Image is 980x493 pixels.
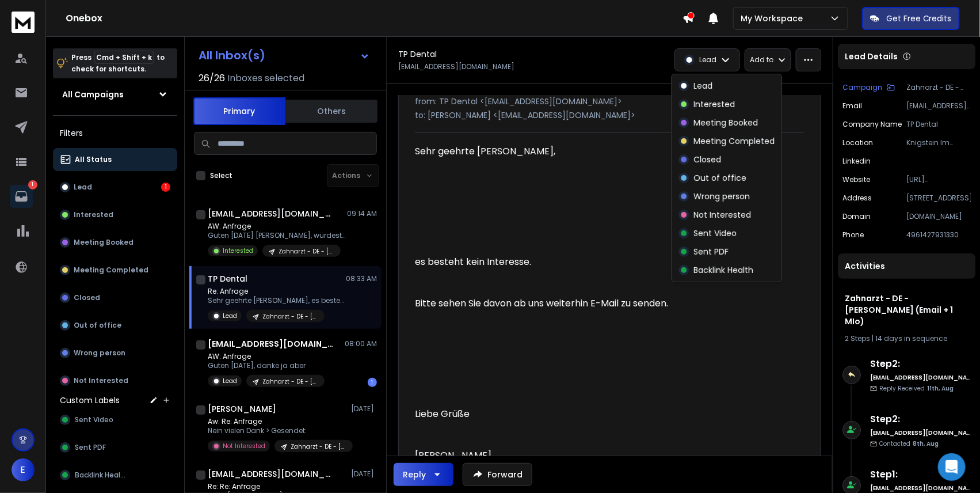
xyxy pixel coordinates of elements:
[750,55,773,65] p: Add to
[886,13,952,24] p: Get Free Credits
[694,246,729,257] p: Sent PDF
[842,138,873,147] p: location
[227,71,304,85] h3: Inboxes selected
[927,384,954,393] span: 11th, Aug
[208,273,247,285] h1: TP Dental
[842,175,870,184] p: website
[291,442,346,451] p: Zahnarzt - DE - [PERSON_NAME] (Email + 1 MIo)
[74,376,128,385] p: Not Interested
[870,412,971,426] h6: Step 2 :
[842,230,864,240] p: Phone
[223,377,237,385] p: Lead
[879,439,939,448] p: Contacted
[879,384,954,393] p: Reply Received
[208,287,346,296] p: Re: Anfrage
[208,296,346,305] p: Sehr geehrte [PERSON_NAME], es besteht
[906,101,971,111] p: [EMAIL_ADDRESS][DOMAIN_NAME]
[75,415,113,424] span: Sent Video
[870,373,971,382] h6: [EMAIL_ADDRESS][DOMAIN_NAME]
[838,253,975,279] div: Activities
[842,194,872,203] p: address
[208,222,346,231] p: AW: Anfrage
[415,109,804,121] p: to: [PERSON_NAME] <[EMAIL_ADDRESS][DOMAIN_NAME]>
[415,297,751,310] div: Bitte sehen Sie davon ab uns weiterhin E-Mail zu senden.
[60,395,120,406] h3: Custom Labels
[208,426,346,435] p: Nein vielen Dank > Gesendet:
[875,333,947,343] span: 14 days in sequence
[208,417,346,426] p: Aw: Re: Anfrage
[345,339,377,348] p: 08:00 AM
[262,377,318,386] p: Zahnarzt - DE - [PERSON_NAME] (Email + 1 MIo)
[75,443,106,452] span: Sent PDF
[694,98,735,110] p: Interested
[208,208,334,219] h1: [EMAIL_ADDRESS][DOMAIN_NAME]
[12,458,35,481] span: E
[906,212,971,221] p: [DOMAIN_NAME]
[208,482,346,491] p: Re: Re: Anfrage
[845,293,968,327] h1: Zahnarzt - DE - [PERSON_NAME] (Email + 1 MIo)
[208,231,346,240] p: Guten [DATE] [PERSON_NAME], würdest du
[415,449,751,462] div: [PERSON_NAME]
[694,264,754,276] p: Backlink Health
[193,97,285,125] button: Primary
[842,157,871,166] p: linkedin
[74,321,121,330] p: Out of office
[694,135,775,147] p: Meeting Completed
[415,255,751,269] div: es besteht kein Interesse.
[398,62,514,71] p: [EMAIL_ADDRESS][DOMAIN_NAME]
[694,80,713,92] p: Lead
[208,338,334,350] h1: [EMAIL_ADDRESS][DOMAIN_NAME]
[842,83,882,92] p: Campaign
[741,13,807,24] p: My Workspace
[66,12,682,25] h1: Onebox
[842,120,902,129] p: Company Name
[351,404,377,414] p: [DATE]
[870,468,971,481] h6: Step 1 :
[913,439,939,448] span: 8th, Aug
[906,120,971,129] p: TP Dental
[694,172,747,184] p: Out of office
[694,191,750,202] p: Wrong person
[74,183,92,192] p: Lead
[285,98,377,124] button: Others
[694,154,722,165] p: Closed
[223,312,237,320] p: Lead
[845,334,968,343] div: |
[53,125,177,141] h3: Filters
[223,442,265,450] p: Not Interested
[199,71,225,85] span: 26 / 26
[415,145,751,158] div: Sehr geehrte [PERSON_NAME],
[28,180,37,189] p: 1
[906,175,971,184] p: [URL][DOMAIN_NAME]
[870,484,971,492] h6: [EMAIL_ADDRESS][DOMAIN_NAME]
[12,12,35,33] img: logo
[842,101,862,111] p: Email
[262,312,318,321] p: Zahnarzt - DE - [PERSON_NAME] (Email + 1 MIo)
[346,274,377,283] p: 08:33 AM
[71,52,165,75] p: Press to check for shortcuts.
[351,469,377,479] p: [DATE]
[223,246,253,255] p: Interested
[62,89,124,100] h1: All Campaigns
[75,471,128,480] span: Backlink Health
[347,209,377,218] p: 09:14 AM
[845,333,870,343] span: 2 Steps
[368,378,377,387] div: 1
[94,51,154,64] span: Cmd + Shift + k
[694,209,752,221] p: Not Interested
[870,357,971,371] h6: Step 2 :
[208,361,325,370] p: Guten [DATE], danke ja aber
[199,50,265,61] h1: All Inbox(s)
[208,352,325,361] p: AW: Anfrage
[842,212,871,221] p: domain
[161,183,170,192] div: 1
[415,407,751,421] div: Liebe Grüße
[403,469,426,480] div: Reply
[74,238,134,247] p: Meeting Booked
[699,55,716,65] p: Lead
[74,266,148,275] p: Meeting Completed
[906,230,971,240] p: 4961427931330
[74,293,100,302] p: Closed
[463,463,532,486] button: Forward
[906,194,971,203] p: [STREET_ADDRESS]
